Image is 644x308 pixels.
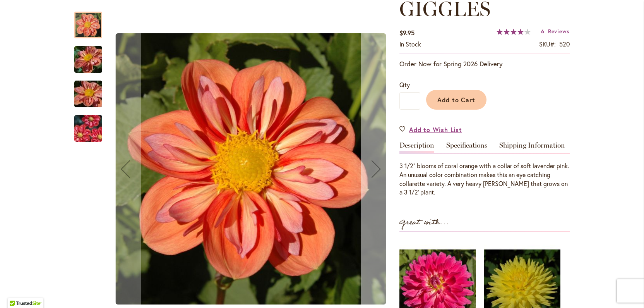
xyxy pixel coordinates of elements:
[446,142,487,153] a: Specifications
[399,216,449,229] strong: Great with...
[399,142,434,153] a: Description
[116,33,386,305] img: GIGGLES
[559,40,570,49] div: 520
[60,73,116,115] img: GIGGLES
[74,38,110,73] div: GIGGLES
[399,162,570,197] div: 3 1/2" blooms of coral orange with a collar of soft lavender pink. An unusual color combination m...
[399,81,410,89] span: Qty
[60,110,116,147] img: GIGGLES
[399,40,421,49] div: Availability
[541,28,545,35] span: 6
[437,96,476,104] span: Add to Cart
[409,125,462,134] span: Add to Wish List
[74,4,110,38] div: GIGGLES
[399,40,421,48] span: In stock
[539,40,556,48] strong: SKU
[399,142,570,197] div: Detailed Product Info
[399,59,570,69] p: Order Now for Spring 2026 Delivery
[399,125,462,134] a: Add to Wish List
[426,90,486,110] button: Add to Cart
[399,29,414,37] span: $9.95
[497,29,531,35] div: 84%
[541,28,570,35] a: 6 Reviews
[60,39,116,81] img: GIGGLES
[548,28,570,35] span: Reviews
[499,142,565,153] a: Shipping Information
[6,280,27,302] iframe: Launch Accessibility Center
[74,107,102,142] div: GIGGLES
[74,73,110,107] div: GIGGLES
